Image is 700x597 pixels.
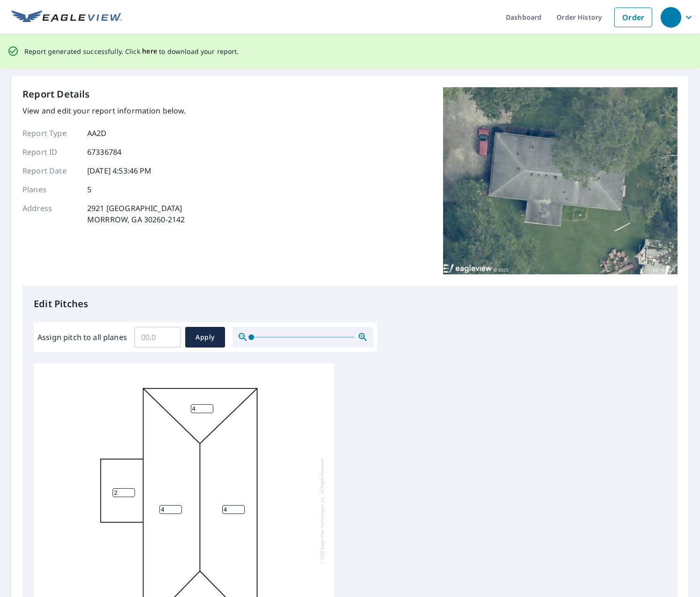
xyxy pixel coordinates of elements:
[23,146,79,158] p: Report ID
[34,297,666,311] p: Edit Pitches
[443,87,677,275] img: Top image
[23,184,79,195] p: Planes
[87,184,91,195] p: 5
[142,45,158,57] button: here
[193,332,218,343] span: Apply
[185,327,225,348] button: Apply
[87,203,185,225] p: 2921 [GEOGRAPHIC_DATA] MORRROW, GA 30260-2142
[614,8,652,27] a: Order
[11,10,122,24] img: EV Logo
[23,87,90,101] p: Report Details
[23,165,79,176] p: Report Date
[23,203,79,225] p: Address
[38,332,127,343] label: Assign pitch to all planes
[24,45,239,57] p: Report generated successfully. Click to download your report.
[87,165,152,176] p: [DATE] 4:53:46 PM
[23,128,79,139] p: Report Type
[87,146,121,158] p: 67336784
[23,105,186,116] p: View and edit your report information below.
[135,324,181,350] input: 00.0
[87,128,107,139] p: AA2D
